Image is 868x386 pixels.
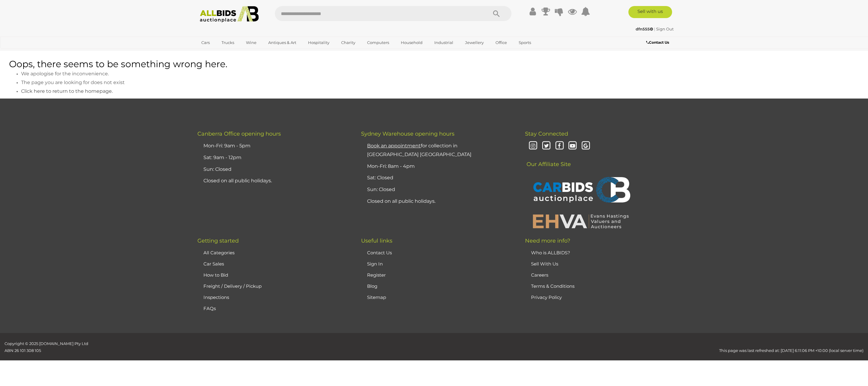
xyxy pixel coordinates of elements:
li: Mon-Fri: 9am - 5pm [202,140,346,152]
li: Closed on all public holidays. [366,196,510,207]
a: How to Bid [203,272,228,278]
li: Closed on all public holidays. [202,175,346,187]
a: Office [492,38,511,48]
h1: Oops, there seems to be something wrong here. [9,59,859,69]
a: Click here to return to the homepage. [21,89,113,94]
img: Allbids.com.au [197,6,262,23]
a: Register [367,272,386,278]
a: FAQs [203,306,216,311]
a: Wine [242,38,260,48]
span: Sydney Warehouse opening hours [361,130,454,137]
a: Cars [197,38,214,48]
a: Sign Out [656,27,674,31]
a: Terms & Conditions [531,283,574,289]
span: Need more info? [525,237,570,244]
a: Sitemap [367,294,386,300]
a: dfn555 [636,27,654,31]
a: Contact Us [367,250,392,256]
span: | [654,27,655,31]
a: Book an appointmentfor collection in [GEOGRAPHIC_DATA] [GEOGRAPHIC_DATA] [367,143,471,157]
a: Hospitality [304,38,333,48]
a: Sign In [367,261,383,267]
a: Computers [363,38,393,48]
a: Car Sales [203,261,224,267]
strong: dfn555 [636,27,653,31]
a: Jewellery [461,38,488,48]
span: Click here to return to the homepage. [21,88,113,94]
li: Sat: Closed [366,172,510,184]
a: Careers [531,272,548,278]
a: Who is ALLBIDS? [531,250,570,256]
a: Household [397,38,426,48]
u: Book an appointment [367,143,421,149]
span: Getting started [197,237,239,244]
img: CARBIDS Auctionplace [530,171,632,210]
span: The page you are looking for does not exist [21,80,125,85]
i: Google [580,141,591,151]
a: Industrial [430,38,457,48]
span: Canberra Office opening hours [197,130,281,137]
a: All Categories [203,250,234,256]
a: Sports [515,38,535,48]
b: Contact Us [646,40,669,45]
i: Instagram [528,141,539,151]
button: Search [481,6,511,21]
a: Sell With Us [531,261,558,267]
span: Our Affiliate Site [525,152,571,168]
a: Antiques & Art [264,38,300,48]
a: Charity [337,38,359,48]
a: Privacy Policy [531,294,562,300]
a: Contact Us [646,39,671,46]
i: Youtube [568,141,578,151]
span: Stay Connected [525,130,568,137]
i: Twitter [541,141,552,151]
li: Sun: Closed [202,164,346,175]
div: This page was last refreshed at: [DATE] 6:11:06 PM +10:00 (local server time) [217,340,868,354]
li: Sun: Closed [366,184,510,196]
i: Facebook [554,141,565,151]
li: Mon-Fri: 8am - 4pm [366,161,510,172]
img: EHVA | Evans Hastings Valuers and Auctioneers [530,213,632,229]
a: Blog [367,283,377,289]
a: Sell with us [628,6,672,18]
li: Sat: 9am - 12pm [202,152,346,164]
a: [GEOGRAPHIC_DATA] [197,48,248,58]
a: Trucks [218,38,238,48]
a: Inspections [203,294,229,300]
span: Useful links [361,237,392,244]
a: Freight / Delivery / Pickup [203,283,262,289]
span: We apologise for the inconvenience. [21,71,109,77]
